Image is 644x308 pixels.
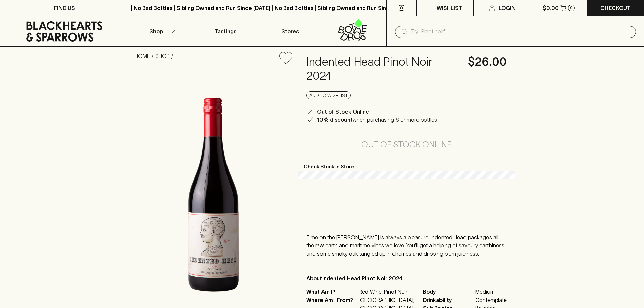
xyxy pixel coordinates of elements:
p: Login [499,4,516,12]
span: Medium [475,288,507,296]
h4: $26.00 [468,55,507,69]
p: Out of Stock Online [317,108,369,116]
p: What Am I? [306,288,357,296]
input: Try "Pinot noir" [411,26,630,37]
h4: Indented Head Pinot Noir 2024 [306,55,460,83]
span: Contemplate [475,296,507,304]
span: Drinkability [423,296,474,304]
a: Tastings [193,16,258,46]
p: Tastings [215,27,236,35]
a: HOME [135,53,150,59]
a: SHOP [155,53,170,59]
p: About Indented Head Pinot Noir 2024 [306,274,507,282]
p: FIND US [54,4,75,12]
button: Shop [129,16,193,46]
p: $0.00 [543,4,559,12]
p: Wishlist [437,4,462,12]
p: Shop [149,27,163,35]
p: 0 [570,6,573,10]
span: Body [423,288,474,296]
p: Red Wine, Pinot Noir [359,288,415,296]
p: Stores [281,27,299,35]
p: Checkout [600,4,631,12]
p: Check Stock In Store [298,158,515,171]
p: when purchasing 6 or more bottles [317,116,437,124]
h5: Out of Stock Online [361,139,452,150]
button: Add to wishlist [306,91,351,99]
a: Stores [258,16,322,46]
span: Time on the [PERSON_NAME] is always a pleasure. Indented Head packages all the raw earth and mari... [306,234,504,257]
b: 10% discount [317,117,353,123]
button: Add to wishlist [277,49,295,67]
